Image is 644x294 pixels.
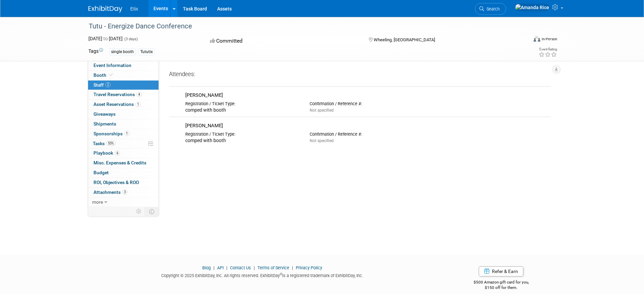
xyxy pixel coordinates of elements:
[515,4,549,11] img: Amanda Rice
[208,35,358,47] div: Committed
[124,131,129,136] span: 1
[217,265,224,270] a: API
[488,35,558,45] div: Event Format
[484,6,500,12] span: Search
[185,132,299,137] div: Registration / Ticket Type:
[86,20,518,32] div: Tutu - Energize Dance Conference
[94,111,116,117] span: Giveaways
[145,207,159,216] td: Toggle Event Tabs
[257,265,289,270] a: Terms of Service
[88,158,159,168] a: Misc. Expenses & Credits
[310,138,334,143] span: Not specified
[94,82,110,88] span: Staff
[109,73,113,77] i: Booth reservation complete
[539,48,557,51] div: Event Rating
[88,81,159,90] a: Staff2
[94,189,127,195] span: Attachments
[88,36,123,41] span: [DATE] [DATE]
[296,265,322,270] a: Privacy Policy
[115,151,120,156] span: 6
[280,272,282,276] sup: ®
[225,265,229,270] span: |
[122,189,127,195] span: 3
[534,36,540,42] img: Format-Inperson.png
[310,101,424,107] div: Confirmation / Reference #:
[230,265,251,270] a: Contact Us
[124,37,138,41] span: (3 days)
[94,180,139,185] span: ROI, Objectives & ROO
[202,265,211,270] a: Blog
[94,92,142,97] span: Travel Reservations
[185,107,299,113] div: comped with booth
[310,108,334,113] span: Not specified
[541,37,557,42] div: In-Person
[138,48,155,55] div: Tututix
[94,63,131,68] span: Event Information
[185,122,548,129] div: [PERSON_NAME]
[185,138,299,144] div: comped with booth
[130,6,138,12] span: Etix
[374,37,435,42] span: Wheeling, [GEOGRAPHIC_DATA]
[185,92,548,98] div: [PERSON_NAME]
[88,48,103,55] td: Tags
[88,119,159,129] a: Shipments
[290,265,295,270] span: |
[475,3,506,15] a: Search
[94,121,116,127] span: Shipments
[94,131,129,136] span: Sponsorships
[88,6,122,13] img: ExhibitDay
[479,266,523,276] a: Refer & Earn
[88,110,159,119] a: Giveaways
[93,141,116,146] span: Tasks
[88,71,159,80] a: Booth
[94,150,120,156] span: Playbook
[137,92,142,97] span: 4
[446,285,556,291] div: $150 off for them.
[88,90,159,99] a: Travel Reservations4
[88,168,159,178] a: Budget
[212,265,216,270] span: |
[88,139,159,149] a: Tasks53%
[106,141,116,146] span: 53%
[94,72,114,78] span: Booth
[133,207,145,216] td: Personalize Event Tab Strip
[102,36,109,41] span: to
[88,198,159,207] a: more
[252,265,256,270] span: |
[446,275,556,291] div: $500 Amazon gift card for you,
[109,48,136,55] div: single booth
[88,178,159,187] a: ROI, Objectives & ROO
[94,170,109,175] span: Budget
[185,101,299,107] div: Registration / Ticket Type:
[94,101,141,107] span: Asset Reservations
[105,82,110,87] span: 2
[88,61,159,70] a: Event Information
[88,129,159,139] a: Sponsorships1
[88,100,159,109] a: Asset Reservations1
[310,132,424,137] div: Confirmation / Reference #:
[88,149,159,158] a: Playbook6
[94,160,146,165] span: Misc. Expenses & Credits
[88,188,159,197] a: Attachments3
[136,102,141,107] span: 1
[169,70,551,79] div: Attendees:
[92,199,103,205] span: more
[88,271,437,279] div: Copyright © 2025 ExhibitDay, Inc. All rights reserved. ExhibitDay is a registered trademark of Ex...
